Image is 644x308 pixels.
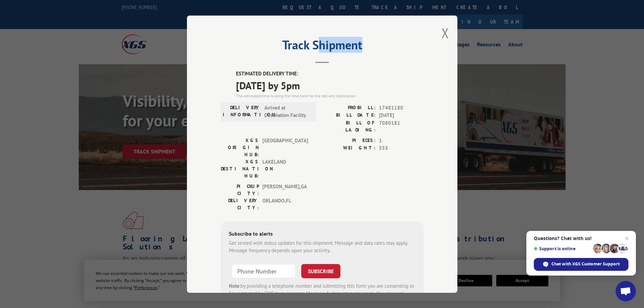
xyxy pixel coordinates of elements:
div: Get texted with status updates for this shipment. Message and data rates may apply. Message frequ... [229,239,415,254]
label: WEIGHT: [322,144,376,152]
label: BILL DATE: [322,112,376,119]
span: Arrived at Destination Facility [264,104,310,119]
span: Chat with XGS Customer Support [551,261,620,267]
div: Subscribe to alerts [229,229,415,239]
h2: Track Shipment [221,40,424,53]
input: Phone Number [232,264,296,278]
div: The estimated time is using the time zone for the delivery destination. [236,93,424,99]
span: 17481180 [379,104,424,112]
label: BILL OF LADING: [322,119,376,133]
span: 7080181 [379,119,424,133]
label: PIECES: [322,137,376,144]
span: [GEOGRAPHIC_DATA] [262,137,308,158]
span: 555 [379,144,424,152]
label: DELIVERY INFORMATION: [223,104,261,119]
label: DELIVERY CITY: [221,197,259,211]
label: ESTIMATED DELIVERY TIME: [236,70,424,78]
span: 1 [379,137,424,144]
span: [DATE] [379,112,424,119]
strong: Note: [229,282,241,289]
button: Close modal [442,24,449,42]
div: by providing a telephone number and submitting this form you are consenting to be contacted by SM... [229,282,415,305]
span: ORLANDO , FL [262,197,308,211]
label: XGS ORIGIN HUB: [221,137,259,158]
span: [PERSON_NAME] , GA [262,183,308,197]
span: Close chat [623,234,631,242]
span: [DATE] by 5pm [236,77,424,93]
span: Questions? Chat with us! [534,236,628,241]
div: Chat with XGS Customer Support [534,258,628,271]
label: PROBILL: [322,104,376,112]
span: Support is online [534,246,591,251]
button: SUBSCRIBE [301,264,340,278]
div: Open chat [616,281,636,301]
label: PICKUP CITY: [221,183,259,197]
span: LAKELAND [262,158,308,179]
label: XGS DESTINATION HUB: [221,158,259,179]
